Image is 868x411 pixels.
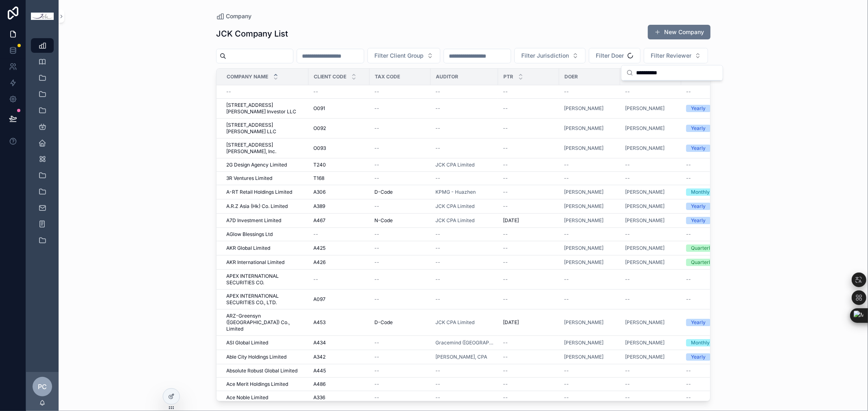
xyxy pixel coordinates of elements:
a: JCK CPA Limited [435,162,474,168]
span: -- [503,89,508,95]
span: A.R.Z Asia (Hk) Co. Limited [226,203,288,210]
span: -- [503,162,508,168]
button: Select Button [367,48,440,63]
span: -- [374,296,379,303]
a: Yearly [686,319,737,326]
span: -- [435,231,440,238]
a: -- [313,231,365,238]
a: -- [374,245,426,251]
a: [PERSON_NAME] [564,125,603,132]
span: JCK CPA Limited [435,217,474,224]
a: [PERSON_NAME] [564,105,615,112]
span: -- [374,105,379,112]
a: -- [435,276,493,283]
span: A425 [313,245,326,251]
span: A434 [313,340,326,346]
span: -- [313,276,318,283]
span: A453 [313,319,326,326]
button: Select Button [589,48,641,63]
a: JCK CPA Limited [435,203,493,210]
a: AKR Global Limited [226,245,304,251]
a: -- [435,145,493,151]
span: Filter Reviewer [651,52,691,60]
div: Yearly [691,319,706,326]
span: -- [313,89,318,95]
span: T240 [313,162,326,168]
a: [PERSON_NAME] [564,105,603,112]
div: Yearly [691,145,706,152]
a: -- [374,89,426,95]
span: -- [564,162,569,168]
a: -- [564,296,615,303]
a: A426 [313,259,365,266]
a: [PERSON_NAME] [625,259,665,266]
a: ASI Global Limited [226,340,304,346]
span: -- [435,89,440,95]
a: [DATE] [503,217,554,224]
a: 3R Ventures Limited [226,175,304,182]
a: [PERSON_NAME] [625,319,665,326]
a: [PERSON_NAME] [564,203,615,210]
a: KPMG - Huazhen [435,189,476,195]
a: [PERSON_NAME] [564,245,603,251]
span: -- [503,276,508,283]
a: -- [564,231,615,238]
span: A426 [313,259,326,266]
div: Yearly [691,125,706,132]
span: -- [503,231,508,238]
span: A097 [313,296,326,303]
a: [PERSON_NAME] [625,217,665,224]
span: -- [226,89,231,95]
a: -- [313,89,365,95]
a: -- [564,276,615,283]
a: [PERSON_NAME] [564,319,615,326]
a: -- [503,296,554,303]
a: A425 [313,245,365,251]
span: -- [435,125,440,132]
a: -- [503,203,554,210]
a: [PERSON_NAME] [564,319,603,326]
span: -- [374,276,379,283]
a: APEX INTERNATIONAL SECURITIES CO. [226,273,304,286]
span: -- [503,175,508,182]
div: Yearly [691,353,706,361]
span: Filter Jurisdiction [521,52,569,60]
div: Yearly [691,203,706,210]
span: Company [226,12,251,20]
a: [PERSON_NAME] [625,319,676,326]
a: -- [625,162,676,168]
span: -- [686,162,691,168]
span: [DATE] [503,217,519,224]
span: -- [625,89,630,95]
a: -- [435,231,493,238]
a: [PERSON_NAME] [564,259,615,266]
a: -- [564,175,615,182]
span: Able City Holdings Limited [226,354,286,360]
a: -- [503,125,554,132]
span: D-Code [374,319,393,326]
a: -- [374,276,426,283]
a: -- [503,231,554,238]
a: T168 [313,175,365,182]
a: Monthly [686,188,737,196]
span: D-Code [374,189,393,195]
span: Gracemind ([GEOGRAPHIC_DATA]) [435,340,493,346]
a: [PERSON_NAME] [564,189,603,195]
a: [PERSON_NAME] [625,105,665,112]
a: T240 [313,162,365,168]
a: Company [216,12,251,20]
a: JCK CPA Limited [435,217,493,224]
a: A467 [313,217,365,224]
a: [PERSON_NAME] [625,145,665,151]
span: [PERSON_NAME] [625,245,665,251]
a: Yearly [686,217,737,224]
a: [PERSON_NAME] [564,203,603,210]
a: ARZ-Greensyn ([GEOGRAPHIC_DATA]) Co., Limited [226,313,304,332]
a: [PERSON_NAME] [625,189,676,195]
